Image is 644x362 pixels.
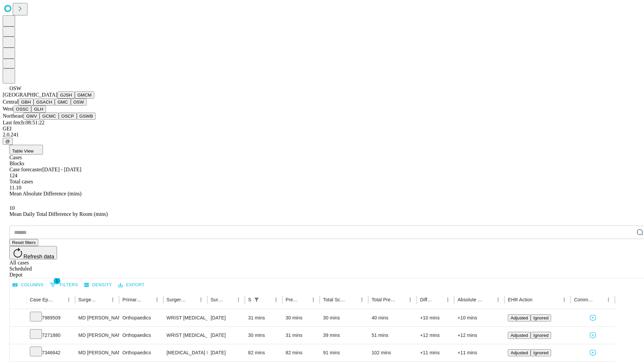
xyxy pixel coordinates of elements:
div: Comments [574,297,593,302]
span: @ [5,139,10,144]
button: Show filters [48,280,80,290]
span: 124 [9,173,17,178]
div: Orthopaedics [122,344,160,361]
div: Predicted In Room Duration [286,297,299,302]
button: GMCM [75,92,94,99]
button: GSWB [77,113,96,120]
button: GLH [31,106,46,113]
button: Menu [108,295,117,304]
div: Case Epic Id [30,297,54,302]
span: Reset filters [12,240,36,245]
span: 10 [9,205,15,211]
span: Case forecaster [9,167,42,172]
button: Menu [406,295,415,304]
div: 2.0.241 [3,132,641,138]
span: Refresh data [23,254,54,259]
button: Adjusted [508,314,531,321]
span: Mean Daily Total Difference by Room (mins) [9,211,108,217]
div: 30 mins [286,309,317,326]
div: MD [PERSON_NAME] [78,309,116,326]
button: Sort [484,295,493,304]
span: Adjusted [511,350,528,355]
button: Sort [348,295,357,304]
button: Menu [64,295,73,304]
div: 1 active filter [252,295,261,304]
div: 7346642 [30,344,72,361]
button: Sort [143,295,152,304]
div: WRIST [MEDICAL_DATA] SURGERY RELEASE TRANSVERSE [MEDICAL_DATA] LIGAMENT [167,309,204,326]
button: Density [83,280,114,290]
span: Ignored [533,333,548,338]
button: Expand [13,312,23,324]
button: Show filters [252,295,261,304]
div: Surgeon Name [78,297,98,302]
button: Menu [271,295,281,304]
div: Orthopaedics [122,327,160,344]
div: MD [PERSON_NAME] [78,344,116,361]
div: Absolute Difference [458,297,483,302]
div: +11 mins [420,344,451,361]
span: [DATE] - [DATE] [42,167,81,172]
div: 82 mins [286,344,317,361]
button: Sort [299,295,309,304]
div: +12 mins [458,327,501,344]
div: 31 mins [286,327,317,344]
div: 51 mins [372,327,414,344]
div: 30 mins [323,309,365,326]
span: Mean Absolute Difference (mins) [9,191,82,196]
div: 91 mins [323,344,365,361]
span: West [3,106,13,112]
div: Primary Service [122,297,142,302]
div: 40 mins [372,309,414,326]
button: Menu [234,295,243,304]
button: Export [116,280,146,290]
button: GJSH [57,92,75,99]
div: [DATE] [211,327,241,344]
span: Northeast [3,113,23,119]
button: OSW [71,99,87,106]
div: Difference [420,297,433,302]
span: 11.10 [9,185,21,190]
div: +10 mins [458,309,501,326]
span: Last fetch: 08:51:22 [3,120,45,125]
button: Menu [196,295,206,304]
div: MD [PERSON_NAME] [78,327,116,344]
span: Central [3,99,18,105]
div: Total Scheduled Duration [323,297,347,302]
div: [MEDICAL_DATA] INTERPOSITION [MEDICAL_DATA] JOINTS [167,344,204,361]
button: Ignored [531,314,551,321]
button: GSACH [34,99,55,106]
span: Ignored [533,350,548,355]
div: GEI [3,126,641,132]
span: Adjusted [511,315,528,320]
div: Orthopaedics [122,309,160,326]
button: OSCP [59,113,77,120]
button: Menu [152,295,162,304]
span: Table View [12,148,34,154]
button: Sort [594,295,604,304]
button: Refresh data [9,246,57,259]
button: Menu [443,295,452,304]
div: 39 mins [323,327,365,344]
div: 30 mins [248,327,279,344]
button: Expand [13,347,23,359]
div: Surgery Date [211,297,224,302]
div: +10 mins [420,309,451,326]
button: @ [3,138,13,145]
div: [DATE] [211,344,241,361]
button: Adjusted [508,332,531,339]
div: 7271880 [30,327,72,344]
div: +12 mins [420,327,451,344]
div: 7989509 [30,309,72,326]
span: 1 [54,278,60,284]
div: Surgery Name [167,297,186,302]
button: Sort [396,295,406,304]
div: Scheduled In Room Duration [248,297,251,302]
div: WRIST [MEDICAL_DATA] SURGERY RELEASE TRANSVERSE [MEDICAL_DATA] LIGAMENT [167,327,204,344]
button: GCMC [40,113,59,120]
span: Ignored [533,315,548,320]
button: GMC [55,99,70,106]
button: Reset filters [9,239,38,246]
button: Ignored [531,332,551,339]
div: EHR Action [508,297,532,302]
